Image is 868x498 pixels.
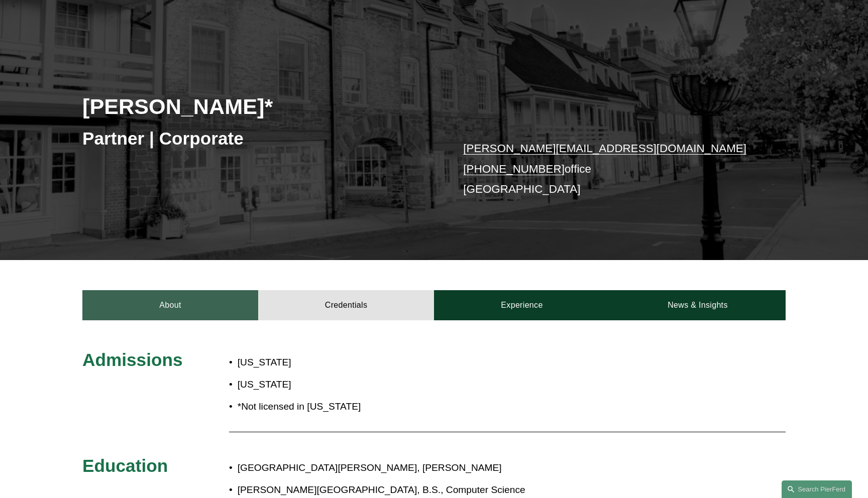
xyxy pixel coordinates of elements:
[82,290,258,320] a: About
[610,290,786,320] a: News & Insights
[258,290,434,320] a: Credentials
[782,480,852,498] a: Search this site
[434,290,610,320] a: Experience
[463,139,756,199] p: office [GEOGRAPHIC_DATA]
[238,354,493,371] p: [US_STATE]
[82,350,182,369] span: Admissions
[463,163,565,175] a: [PHONE_NUMBER]
[82,456,168,475] span: Education
[82,128,434,150] h3: Partner | Corporate
[238,376,493,394] p: [US_STATE]
[238,459,698,477] p: [GEOGRAPHIC_DATA][PERSON_NAME], [PERSON_NAME]
[238,398,493,416] p: *Not licensed in [US_STATE]
[463,142,746,155] a: [PERSON_NAME][EMAIL_ADDRESS][DOMAIN_NAME]
[82,93,434,119] h2: [PERSON_NAME]*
